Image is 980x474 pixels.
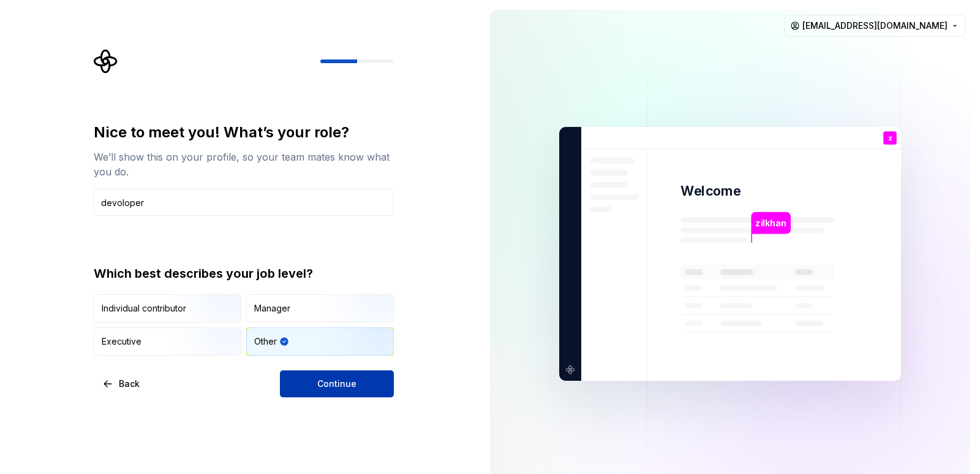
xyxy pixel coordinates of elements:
span: [EMAIL_ADDRESS][DOMAIN_NAME] [802,20,948,32]
div: Executive [102,335,141,348]
button: Continue [280,370,394,397]
div: We’ll show this on your profile, so your team mates know what you do. [94,150,394,179]
svg: Supernova Logo [94,49,118,74]
button: Back [94,370,150,397]
p: Welcome [680,182,741,200]
div: Nice to meet you! What’s your role? [94,123,394,142]
div: Individual contributor [102,302,186,315]
div: Other [254,335,277,348]
div: Which best describes your job level? [94,265,394,282]
p: z [888,135,892,142]
span: Continue [317,378,356,390]
input: Job title [94,189,394,216]
p: zilkhan [755,216,786,230]
div: Manager [254,302,290,315]
button: [EMAIL_ADDRESS][DOMAIN_NAME] [785,15,965,37]
span: Back [119,378,140,390]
